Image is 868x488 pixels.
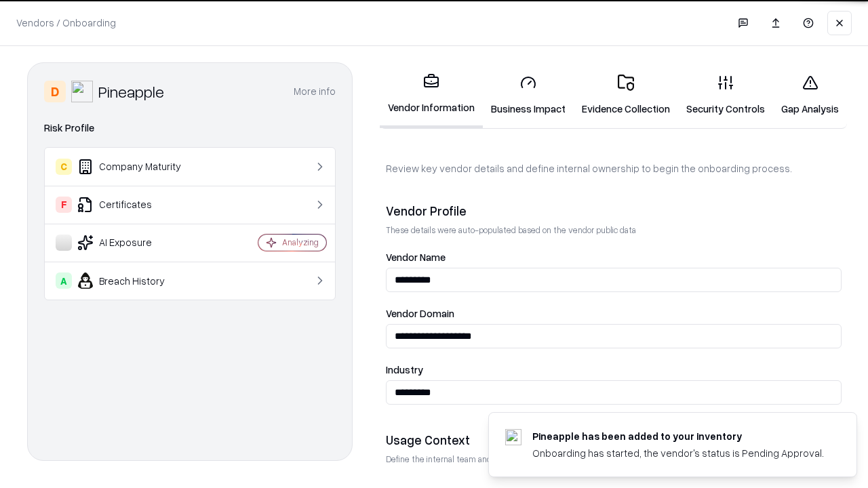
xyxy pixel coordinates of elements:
[294,79,336,104] button: More info
[380,62,483,128] a: Vendor Information
[56,272,218,289] div: Breach History
[386,365,842,375] label: Industry
[386,203,842,219] div: Vendor Profile
[483,64,574,127] a: Business Impact
[282,237,319,248] div: Analyzing
[386,432,842,448] div: Usage Context
[98,81,164,102] div: Pineapple
[386,453,842,465] p: Define the internal team and reason for using this vendor. This helps assess business relevance a...
[56,197,72,213] div: F
[386,224,842,236] p: These details were auto-populated based on the vendor public data
[574,64,678,127] a: Evidence Collection
[678,64,773,127] a: Security Controls
[44,81,66,102] div: D
[56,235,218,251] div: AI Exposure
[532,446,824,460] div: Onboarding has started, the vendor's status is Pending Approval.
[71,81,93,102] img: Pineapple
[16,16,116,30] p: Vendors / Onboarding
[56,197,218,213] div: Certificates
[773,64,847,127] a: Gap Analysis
[386,161,842,176] p: Review key vendor details and define internal ownership to begin the onboarding process.
[56,159,218,175] div: Company Maturity
[56,272,72,289] div: A
[386,308,842,319] label: Vendor Domain
[56,159,72,175] div: C
[505,429,521,445] img: pineappleenergy.com
[532,429,824,443] div: Pineapple has been added to your inventory
[44,120,336,136] div: Risk Profile
[386,252,842,262] label: Vendor Name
